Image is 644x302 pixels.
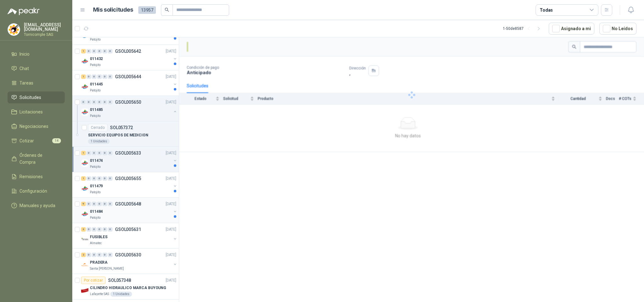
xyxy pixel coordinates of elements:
div: 0 [102,202,107,206]
div: 0 [92,100,96,104]
span: search [165,8,169,12]
div: 0 [97,253,102,257]
p: PRADERA [90,260,107,266]
img: Company Logo [81,185,89,192]
div: 1 [81,176,86,181]
button: No Leídos [599,23,636,35]
p: GSOL005631 [115,227,141,232]
div: 1 - 50 de 8587 [503,24,544,34]
img: Company Logo [81,159,89,167]
span: Configuración [19,188,47,195]
p: Patojito [90,113,101,118]
a: Cotizar14 [8,135,65,147]
div: 0 [86,227,91,232]
p: GSOL005630 [115,253,141,257]
div: 0 [102,253,107,257]
span: Cotizar [19,137,34,144]
p: [DATE] [166,227,176,233]
div: 0 [92,202,96,206]
p: 011484 [90,209,103,215]
a: CerradoSOL057372SERVICIO EQUIPOS DE MEDICION1 Unidades [72,121,179,147]
div: 0 [97,74,102,79]
div: 0 [86,151,91,155]
div: 0 [102,74,107,79]
p: CILINDRO HIDRAULICO MARCA BUYOUNG [90,285,166,291]
img: Company Logo [81,210,89,218]
div: 0 [92,49,96,53]
p: [DATE] [166,48,176,54]
a: Tareas [8,77,65,89]
p: Santa [PERSON_NAME] [90,266,124,271]
div: 9 [81,202,86,206]
div: 0 [108,253,113,257]
p: Patojito [90,63,101,68]
p: 011445 [90,81,103,87]
div: 0 [102,49,107,53]
p: [DATE] [166,277,176,283]
div: 0 [102,100,107,104]
div: 3 [81,227,86,232]
p: Patojito [90,215,101,220]
div: 0 [108,100,113,104]
div: 0 [86,176,91,181]
div: 0 [92,74,96,79]
span: 13957 [138,6,156,14]
p: [DATE] [166,252,176,258]
div: 1 Unidades [88,139,110,144]
div: Cerrado [88,124,107,131]
span: Órdenes de Compra [19,152,59,166]
span: Negociaciones [19,123,48,130]
p: GSOL005650 [115,100,141,104]
span: Manuales y ayuda [19,202,55,209]
p: GSOL005642 [115,49,141,53]
span: Tareas [19,80,33,86]
div: 0 [81,100,86,104]
div: 0 [97,227,102,232]
div: 0 [108,49,113,53]
p: [DATE] [166,201,176,207]
div: 0 [86,202,91,206]
div: 0 [92,253,96,257]
span: 14 [52,138,61,143]
p: [DATE] [166,74,176,80]
img: Company Logo [81,83,89,91]
div: 0 [97,49,102,53]
img: Company Logo [8,24,20,36]
a: 1 0 0 0 0 0 GSOL005642[DATE] Company Logo011432Patojito [81,47,178,68]
img: Company Logo [81,236,89,243]
div: 1 [81,49,86,53]
div: 0 [97,202,102,206]
a: Solicitudes [8,91,65,103]
p: Almatec [90,241,102,246]
p: FUSIBLES [90,234,107,240]
a: 2 0 0 0 0 0 GSOL005630[DATE] Company LogoPRADERASanta [PERSON_NAME] [81,251,178,271]
div: 0 [86,74,91,79]
div: 1 Unidades [110,292,132,297]
a: 3 0 0 0 0 0 GSOL005631[DATE] Company LogoFUSIBLESAlmatec [81,226,178,246]
a: Negociaciones [8,120,65,132]
p: GSOL005644 [115,74,141,79]
span: Licitaciones [19,108,43,115]
span: Solicitudes [19,94,41,101]
a: Manuales y ayuda [8,200,65,211]
div: 0 [108,176,113,181]
a: Licitaciones [8,106,65,118]
div: 2 [81,253,86,257]
p: Patojito [90,88,101,93]
a: 9 0 0 0 0 0 GSOL005648[DATE] Company Logo011484Patojito [81,200,178,220]
p: [DATE] [166,150,176,156]
p: SERVICIO EQUIPOS DE MEDICION [88,132,148,138]
div: 0 [102,176,107,181]
img: Company Logo [81,108,89,116]
div: 0 [97,151,102,155]
p: SOL057348 [108,278,131,283]
p: GSOL005633 [115,151,141,155]
p: 011485 [90,107,103,113]
div: 0 [97,100,102,104]
a: 0 0 0 0 0 0 GSOL005650[DATE] Company Logo011485Patojito [81,98,178,118]
span: Remisiones [19,173,43,180]
div: 1 [81,151,86,155]
img: Logo peakr [8,8,40,15]
div: 0 [86,49,91,53]
div: 0 [92,151,96,155]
